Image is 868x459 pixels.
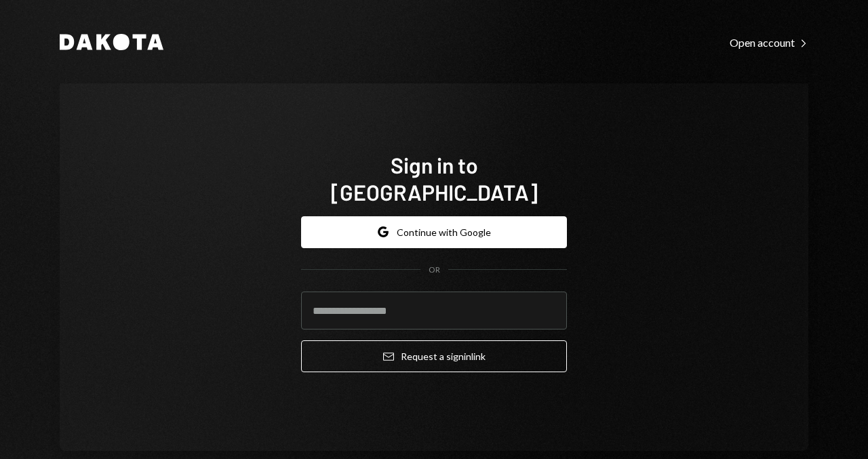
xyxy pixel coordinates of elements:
[301,340,567,372] button: Request a signinlink
[730,36,808,49] div: Open account
[301,151,567,205] h1: Sign in to [GEOGRAPHIC_DATA]
[429,264,440,276] div: OR
[301,216,567,248] button: Continue with Google
[730,35,808,49] a: Open account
